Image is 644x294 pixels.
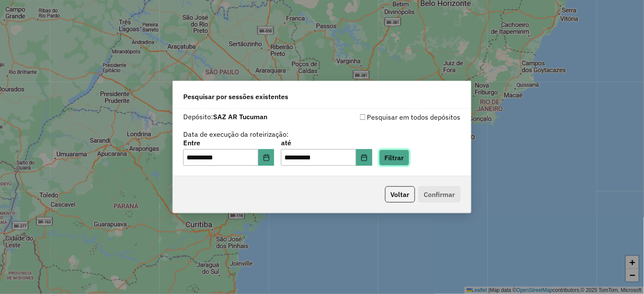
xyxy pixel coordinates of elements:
label: Entre [183,138,274,148]
button: Choose Date [356,149,372,166]
div: Pesquisar em todos depósitos [322,112,461,122]
button: Voltar [385,186,415,203]
button: Choose Date [258,149,275,166]
strong: SAZ AR Tucuman [213,112,267,121]
label: Depósito: [183,112,267,122]
label: Data de execução da roteirização: [183,129,289,139]
label: até [281,138,372,148]
span: Pesquisar por sessões existentes [183,91,288,102]
button: Filtrar [379,150,410,166]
